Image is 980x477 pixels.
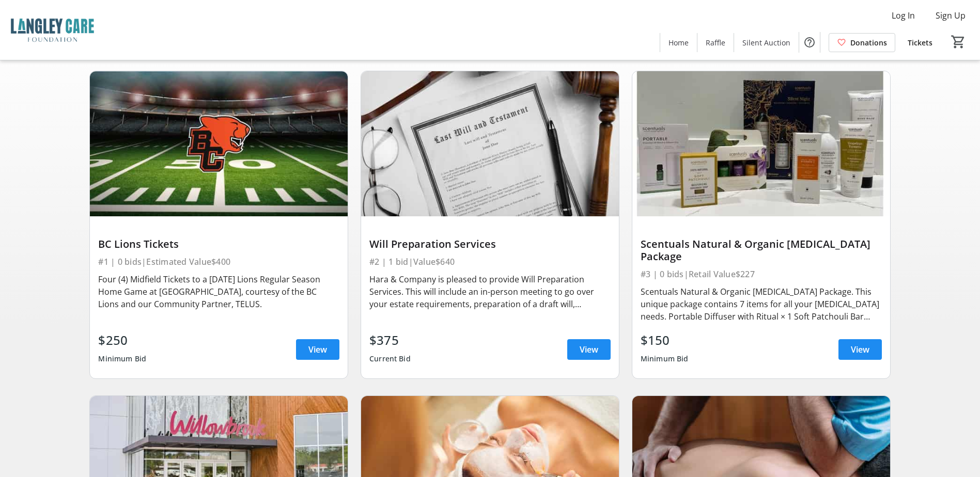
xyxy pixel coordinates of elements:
[883,7,923,24] button: Log In
[361,71,619,216] img: Will Preparation Services
[98,331,146,349] div: $250
[632,71,890,216] img: Scentuals Natural & Organic Skin Care Package
[90,71,348,216] img: BC Lions Tickets
[641,285,882,323] div: Scentuals Natural & Organic [MEDICAL_DATA] Package. This unique package contains 7 items for all ...
[641,331,689,349] div: $150
[936,9,966,22] span: Sign Up
[98,349,146,368] div: Minimum Bid
[949,33,968,51] button: Cart
[697,33,734,52] a: Raffle
[98,238,339,250] div: BC Lions Tickets
[6,4,98,56] img: Langley Care Foundation 's Logo
[706,37,725,48] span: Raffle
[369,255,611,269] div: #2 | 1 bid | Value $640
[641,267,882,281] div: #3 | 0 bids | Retail Value $227
[668,37,689,48] span: Home
[308,343,327,356] span: View
[296,339,339,360] a: View
[641,349,689,368] div: Minimum Bid
[899,33,941,52] a: Tickets
[641,238,882,263] div: Scentuals Natural & Organic [MEDICAL_DATA] Package
[892,9,915,22] span: Log In
[851,343,869,356] span: View
[799,32,820,53] button: Help
[734,33,799,52] a: Silent Auction
[369,273,611,310] div: Hara & Company is pleased to provide Will Preparation Services. This will include an in-person me...
[838,339,882,360] a: View
[850,37,887,48] span: Donations
[927,7,974,24] button: Sign Up
[369,331,411,349] div: $375
[98,255,339,269] div: #1 | 0 bids | Estimated Value $400
[580,343,598,356] span: View
[369,349,411,368] div: Current Bid
[98,273,339,310] div: Four (4) Midfield Tickets to a [DATE] Lions Regular Season Home Game at [GEOGRAPHIC_DATA], courte...
[829,33,895,52] a: Donations
[660,33,697,52] a: Home
[567,339,611,360] a: View
[369,238,611,250] div: Will Preparation Services
[908,37,932,48] span: Tickets
[742,37,790,48] span: Silent Auction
